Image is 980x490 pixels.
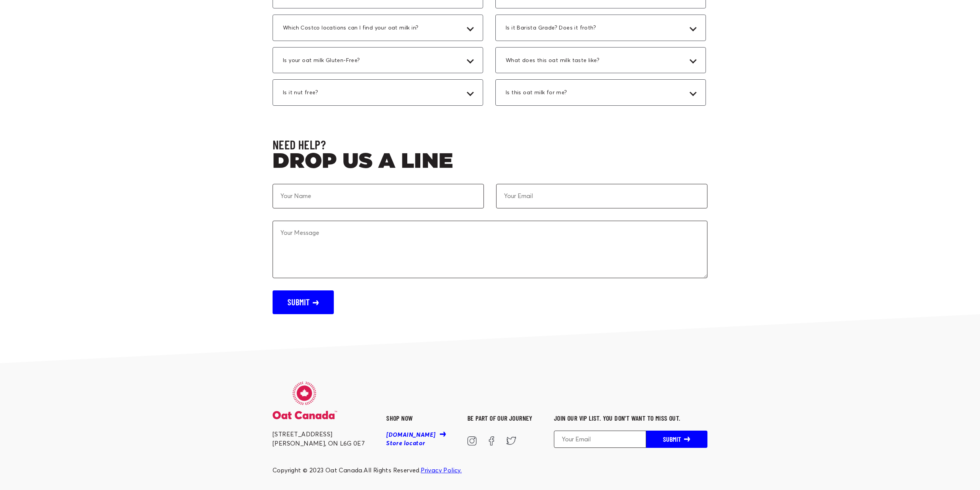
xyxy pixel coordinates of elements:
span: Is it nut free? [283,89,323,96]
input: Your Email [554,431,646,448]
div: Is this oat milk for me? [495,79,706,106]
div: Is your oat milk Gluten-Free? [273,47,483,74]
a: Privacy Policy. [421,466,462,474]
h3: Need Help? [273,136,707,153]
h3: Be part of our journey [467,413,532,423]
div: What does this oat milk taste like? [495,47,706,74]
a: [DOMAIN_NAME] [386,431,446,439]
input: Your Name [273,184,484,208]
div: Is it nut free? [273,79,483,106]
div: Which Costco locations can I find your oat milk in? [273,15,483,41]
span: Is your oat milk Gluten-Free? [283,57,365,64]
h3: Join our vip list. You don't want to miss out. [554,413,707,423]
h3: SHOP NOW [386,413,446,423]
input: Your Email [496,184,707,208]
span: Which Costco locations can I find your oat milk in? [283,24,423,31]
h2: Drop us a line [273,153,707,172]
span: Is this oat milk for me? [506,89,572,96]
div: [STREET_ADDRESS] [PERSON_NAME], ON L6G 0E7 [273,429,365,448]
span: What does this oat milk taste like? [506,57,604,64]
a: Store locator [386,439,425,448]
button: Submit [646,431,707,448]
div: Is it Barista Grade? Does it froth? [495,15,706,41]
button: Submit [273,290,334,314]
div: Copyright © 2023 Oat Canada. All Rights Reserved. [273,466,707,475]
span: Is it Barista Grade? Does it froth? [506,24,601,31]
